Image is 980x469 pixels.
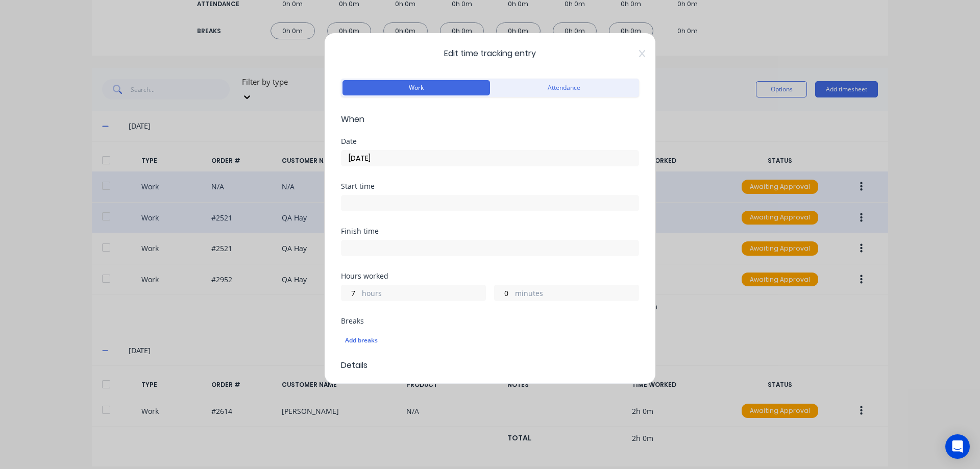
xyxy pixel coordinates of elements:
div: Pay rate (Optional) [341,384,639,391]
div: Start time [341,183,639,190]
span: When [341,113,639,126]
div: Hours worked [341,273,639,280]
div: Finish time [341,228,639,235]
button: Attendance [490,80,638,95]
div: Date [341,138,639,145]
input: 0 [495,285,512,301]
label: hours [362,288,485,301]
input: 0 [341,285,359,301]
div: Add breaks [345,334,635,347]
div: Open Intercom Messenger [945,434,970,459]
span: Edit time tracking entry [341,47,639,60]
div: Breaks [341,317,639,325]
button: Work [342,80,490,95]
span: Details [341,359,639,372]
label: minutes [515,288,639,301]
